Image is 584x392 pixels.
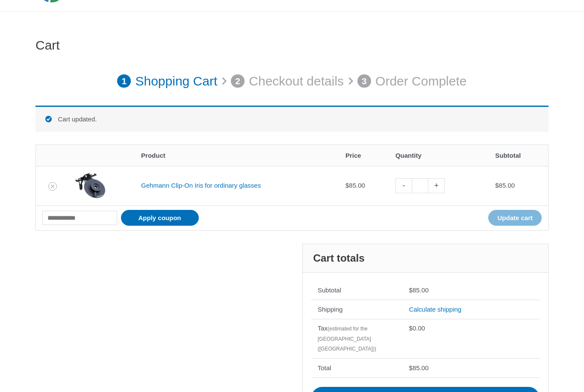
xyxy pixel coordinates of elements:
bdi: 85.00 [409,364,429,371]
a: Calculate shipping [409,306,462,313]
bdi: 85.00 [345,182,365,189]
th: Product [135,145,339,166]
p: Shopping Cart [135,69,217,93]
span: $ [409,364,413,371]
bdi: 0.00 [409,324,425,332]
bdi: 85.00 [409,286,429,294]
h2: Cart totals [303,244,548,273]
a: - [395,178,412,193]
th: Quantity [389,145,489,166]
span: $ [495,182,498,189]
th: Total [311,358,403,377]
img: Gehmann Clip-On Iris [75,171,105,200]
a: 1 Shopping Cart [117,69,217,93]
a: 2 Checkout details [231,69,344,93]
th: Tax [311,319,403,359]
h1: Cart [35,38,549,53]
div: Cart updated. [35,106,549,132]
th: Subtotal [489,145,548,166]
th: Price [339,145,389,166]
th: Subtotal [311,281,403,300]
span: 2 [231,74,245,88]
a: Remove Gehmann Clip-On Iris for ordinary glasses from cart [48,182,57,191]
a: Gehmann Clip-On Iris for ordinary glasses [141,182,261,189]
input: Product quantity [412,178,428,193]
p: Checkout details [249,69,344,93]
span: $ [409,324,413,332]
a: + [428,178,445,193]
button: Update cart [488,210,542,226]
span: 1 [117,74,131,88]
th: Shipping [311,300,403,319]
button: Apply coupon [121,210,199,226]
bdi: 85.00 [495,182,515,189]
small: (estimated for the [GEOGRAPHIC_DATA] ([GEOGRAPHIC_DATA])) [318,326,376,352]
span: $ [409,286,413,294]
span: $ [345,182,349,189]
